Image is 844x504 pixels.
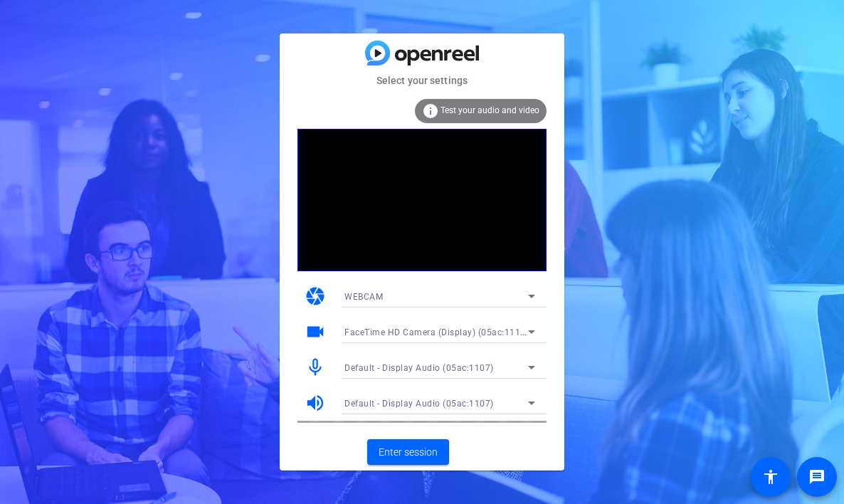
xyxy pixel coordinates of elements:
[344,363,494,373] span: Default - Display Audio (05ac:1107)
[762,468,779,485] mat-icon: accessibility
[365,41,479,65] img: blue-gradient.svg
[305,357,326,378] mat-icon: mic_none
[305,285,326,307] mat-icon: camera
[379,445,438,460] span: Enter session
[344,292,383,302] span: WEBCAM
[422,103,439,120] mat-icon: info
[305,321,326,342] mat-icon: videocam
[441,105,539,115] span: Test your audio and video
[280,73,564,88] mat-card-subtitle: Select your settings
[808,468,825,485] mat-icon: message
[344,326,529,337] span: FaceTime HD Camera (Display) (05ac:1112)
[367,439,449,465] button: Enter session
[305,392,326,414] mat-icon: volume_up
[344,399,494,409] span: Default - Display Audio (05ac:1107)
